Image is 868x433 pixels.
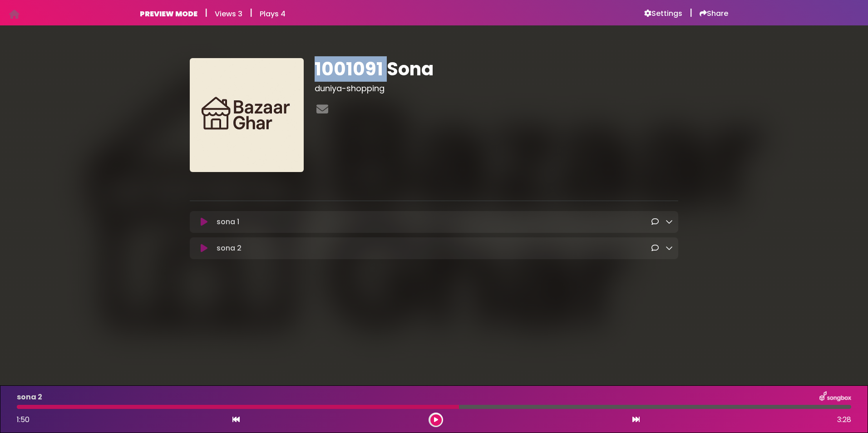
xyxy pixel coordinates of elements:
[644,9,682,18] a: Settings
[215,10,242,18] h6: Views 3
[700,9,728,18] a: Share
[250,7,252,18] h5: |
[260,10,286,18] h6: Plays 4
[217,243,242,254] p: sona 2
[315,84,678,93] h3: duniya-shopping
[190,58,304,172] img: 4vGZ4QXSguwBTn86kXf1
[217,216,239,227] p: sona 1
[140,10,197,18] h6: PREVIEW MODE
[690,7,692,18] h5: |
[315,58,678,80] h1: 1001091 Sona
[205,7,207,18] h5: |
